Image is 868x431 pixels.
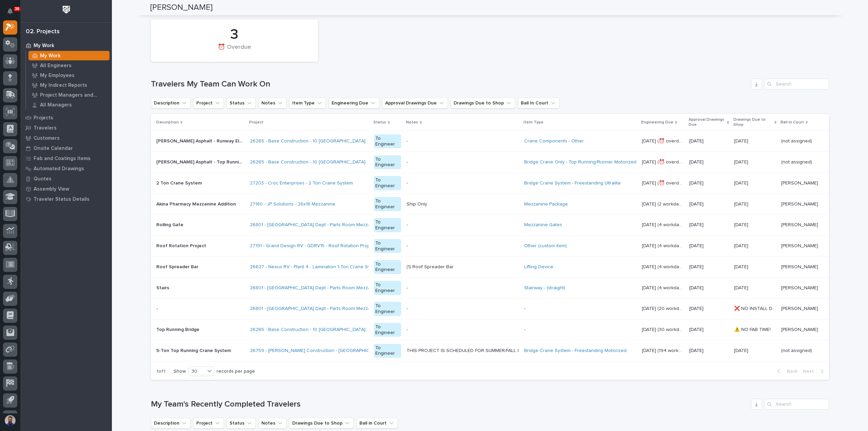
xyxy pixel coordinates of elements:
p: Project [249,119,263,126]
div: To Engineer [374,323,401,337]
a: Automated Drawings [20,163,112,174]
button: Project [193,418,224,429]
p: Rolling Gate [156,221,185,228]
p: My Indirect Reports [40,82,87,89]
a: Assembly View [20,184,112,194]
div: 30 [189,368,205,375]
button: Notifications [3,4,17,18]
p: [DATE] [734,284,750,291]
tr: [PERSON_NAME] Asphalt - Runway Electrification[PERSON_NAME] Asphalt - Runway Electrification 2626... [151,131,829,152]
p: - [156,305,159,312]
a: Bridge Crane System - Freestanding Motorized [524,348,627,354]
a: Project Managers and Engineers [26,90,112,100]
p: - [524,306,636,312]
tr: Roof Rotation ProjectRoof Rotation Project 27191 - Grand Design RV - GDRV15 - Roof Rotation Proje... [151,236,829,257]
p: [DATE] [689,159,728,165]
div: To Engineer [374,134,401,149]
p: My Work [40,53,61,59]
a: Crane Components - Other [524,138,584,144]
p: Riley Youngman [781,326,820,333]
p: My Work [34,43,54,49]
p: [DATE] [689,348,728,354]
a: Traveler Status Details [20,194,112,204]
a: My Work [26,51,112,60]
a: Stairway - (straight) [524,285,565,291]
p: [DATE] (4 workdays) [642,284,686,291]
p: [PERSON_NAME] [781,200,820,207]
p: Jun 26 (194 workdays) [642,347,686,354]
span: Next [803,368,818,374]
p: Approval Drawings Due [689,116,725,129]
button: Engineering Due [329,98,379,109]
div: To Engineer [374,260,401,274]
span: Back [783,368,797,374]
p: (not assigned) [781,158,813,165]
p: [PERSON_NAME] [781,305,820,312]
a: Travelers [20,123,112,133]
p: - [524,327,636,333]
div: (1) Roof Spreader Bar [407,264,454,270]
button: Back [772,368,800,374]
tr: 2 Ton Crane System2 Ton Crane System 27203 - Croc Enterprises - 2 Ton Crane System To Engineer- B... [151,173,829,194]
p: [PERSON_NAME] [781,179,820,186]
p: Drawings Due to Shop [733,116,773,129]
p: Automated Drawings [34,166,84,172]
button: Item Type [289,98,326,109]
h1: My Team's Recently Completed Travelers [151,399,748,409]
p: [PERSON_NAME] [781,284,820,291]
p: My Employees [40,73,75,79]
a: Onsite Calendar [20,143,112,153]
p: [DATE] [734,158,750,165]
p: [DATE] (20 workdays) [642,305,686,312]
p: Project Managers and Engineers [40,92,107,98]
p: [DATE] [689,180,728,186]
p: [DATE] [689,138,728,144]
tr: Rolling GateRolling Gate 26801 - [GEOGRAPHIC_DATA] Dept - Parts Room Mezzanine and Stairs with Ga... [151,215,829,236]
p: [DATE] (4 workdays) [642,242,686,249]
a: 26265 - Base Construction - 10 [GEOGRAPHIC_DATA] [250,138,366,144]
p: [DATE] [689,285,728,291]
p: Ball In Court [781,119,804,126]
p: Description [156,119,179,126]
div: To Engineer [374,218,401,232]
p: [DATE] (⏰ overdue) [642,137,686,144]
button: Notes [258,418,287,429]
p: [PERSON_NAME] [781,263,820,270]
tr: 5-Ton Top Running Crane System5-Ton Top Running Crane System 26759 - [PERSON_NAME] Construction -... [151,340,829,361]
a: 26801 - [GEOGRAPHIC_DATA] Dept - Parts Room Mezzanine and Stairs with Gate [250,222,425,228]
p: [DATE] [734,221,750,228]
p: Assembly View [34,186,69,192]
a: 27180 - JP Solutions - 26x18 Mezzanine [250,201,335,207]
div: To Engineer [374,302,401,316]
p: 5-Ton Top Running Crane System [156,347,232,354]
p: Item Type [524,119,544,126]
p: [DATE] (4 workdays) [642,263,686,270]
p: [DATE] [689,222,728,228]
a: Quotes [20,174,112,184]
a: 26265 - Base Construction - 10 [GEOGRAPHIC_DATA] [250,327,366,333]
tr: [PERSON_NAME] Asphalt - Top Running Bridge[PERSON_NAME] Asphalt - Top Running Bridge 26265 - Base... [151,152,829,173]
a: Customers [20,133,112,143]
div: 02. Projects [26,28,60,36]
p: Projects [34,115,53,121]
a: All Engineers [26,61,112,70]
a: 26759 - [PERSON_NAME] Construction - [GEOGRAPHIC_DATA] Department 5T Bridge Crane [250,348,450,354]
div: To Engineer [374,344,401,358]
a: 26265 - Base Construction - 10 [GEOGRAPHIC_DATA] [250,159,366,165]
a: My Employees [26,71,112,80]
div: Notifications36 [8,8,17,19]
p: Fab and Coatings Items [34,156,91,162]
tr: Roof Spreader BarRoof Spreader Bar 26627 - Nexus RV - Plant 4 - Lamination 1-Ton Crane System To ... [151,256,829,277]
button: Next [800,368,829,374]
div: 3 [162,26,307,43]
div: To Engineer [374,197,401,211]
p: Stairs [156,284,171,291]
a: Fab and Coatings Items [20,153,112,163]
div: - [407,222,408,228]
a: 26627 - Nexus RV - Plant 4 - Lamination 1-Ton Crane System [250,264,381,270]
div: To Engineer [374,239,401,253]
div: THIS PROJECT IS SCHEDULED FOR SUMMER/FALL OF 2026 [407,348,518,354]
p: ⚠️ NO FAB TIME! [734,326,772,333]
a: My Indirect Reports [26,80,112,90]
div: To Engineer [374,155,401,170]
